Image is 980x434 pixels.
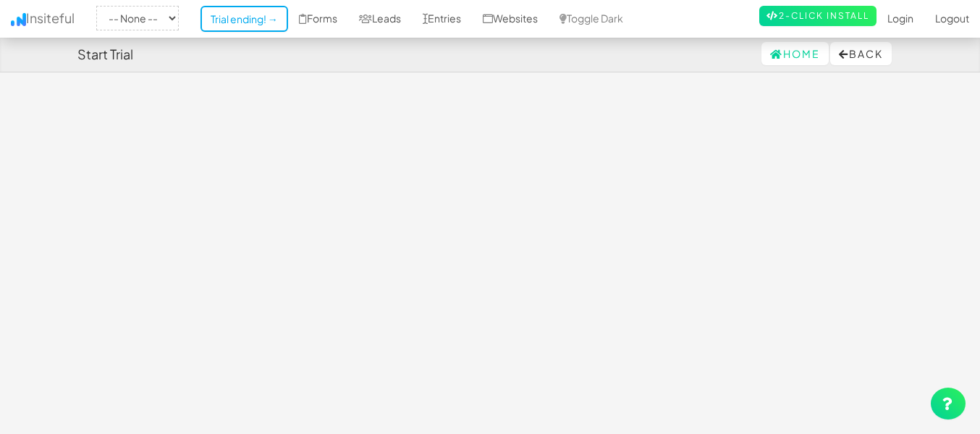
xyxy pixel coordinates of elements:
a: Trial ending! → [200,6,288,32]
img: icon.png [11,13,26,26]
button: Back [830,42,892,65]
a: 2-Click Install [759,6,876,26]
h4: Start Trial [77,47,133,62]
a: Home [761,42,829,65]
